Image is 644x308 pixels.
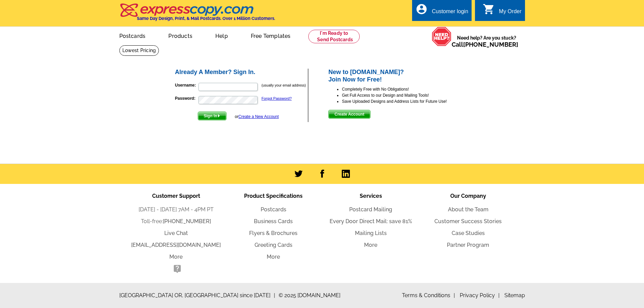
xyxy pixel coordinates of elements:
i: shopping_cart [483,3,495,15]
span: Our Company [450,193,486,199]
h4: Same Day Design, Print, & Mail Postcards. Over 1 Million Customers. [137,16,275,21]
small: (usually your email address) [262,83,306,87]
span: Customer Support [152,193,200,199]
span: © 2025 [DOMAIN_NAME] [279,291,340,300]
div: or [235,114,279,120]
a: Partner Program [447,242,489,248]
a: Postcard Mailing [349,206,392,213]
a: shopping_cart My Order [483,7,522,16]
li: Get Full Access to our Design and Mailing Tools! [342,92,470,98]
a: Same Day Design, Print, & Mail Postcards. Over 1 Million Customers. [119,8,275,21]
li: [DATE] - [DATE] 7AM - 4PM PT [127,206,225,214]
a: Free Templates [240,27,302,43]
a: Create a New Account [238,114,279,119]
a: Postcards [261,206,286,213]
a: Forgot Password? [262,96,292,100]
div: Customer login [432,8,468,18]
a: Sitemap [504,292,525,299]
img: help [432,27,452,46]
a: Products [158,27,203,43]
a: [PHONE_NUMBER] [463,41,518,48]
button: Create Account [328,110,370,119]
span: Sign In [198,112,226,120]
a: Flyers & Brochures [249,230,297,236]
a: Greeting Cards [255,242,292,248]
a: Mailing Lists [355,230,387,236]
a: More [267,254,280,260]
a: Terms & Conditions [402,292,455,299]
a: Customer Success Stories [434,218,502,224]
li: Toll-free: [127,217,225,226]
a: Postcards [109,27,157,43]
li: Completely Free with No Obligations! [342,86,470,92]
a: Every Door Direct Mail: save 81% [330,218,412,224]
a: Privacy Policy [460,292,500,299]
a: More [364,242,377,248]
span: Services [360,193,382,199]
a: [PHONE_NUMBER] [163,218,211,224]
i: account_circle [415,3,428,15]
a: Business Cards [254,218,293,224]
label: Password: [175,95,198,101]
h2: New to [DOMAIN_NAME]? Join Now for Free! [328,69,470,83]
label: Username: [175,82,198,88]
a: [EMAIL_ADDRESS][DOMAIN_NAME] [131,242,221,248]
span: [GEOGRAPHIC_DATA] OR, [GEOGRAPHIC_DATA] since [DATE] [119,291,275,300]
span: Product Specifications [244,193,303,199]
h2: Already A Member? Sign In. [175,69,308,76]
a: Live Chat [164,230,188,236]
a: Help [205,27,239,43]
li: Save Uploaded Designs and Address Lists for Future Use! [342,98,470,104]
span: Create Account [329,110,370,118]
a: Case Studies [452,230,485,236]
a: account_circle Customer login [415,7,468,16]
button: Sign In [198,112,226,120]
span: Need help? Are you stuck? [452,34,522,48]
a: About the Team [448,206,488,213]
span: Call [452,41,518,48]
img: button-next-arrow-white.png [217,114,220,117]
a: More [169,254,183,260]
div: My Order [499,8,522,18]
